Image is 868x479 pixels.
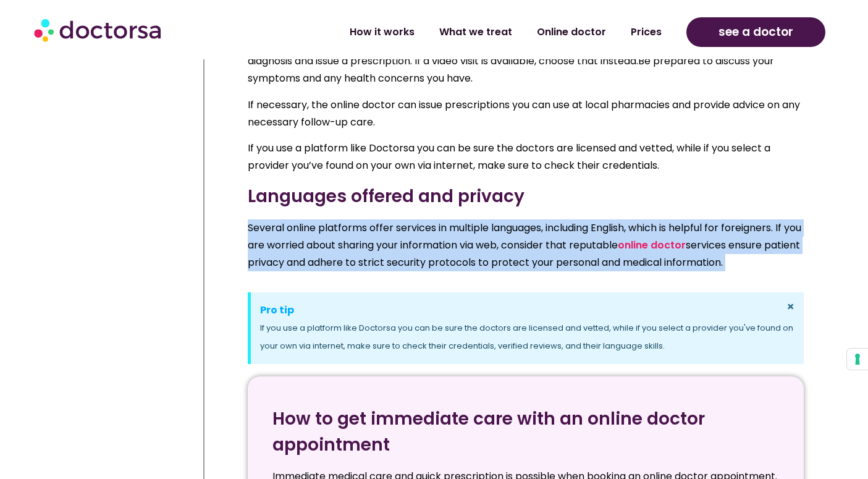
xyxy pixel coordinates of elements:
h3: Languages offered and privacy [248,184,804,210]
nav: Menu [230,18,673,46]
span: see a doctor [718,22,793,42]
a: Prices [618,18,674,46]
span: × [786,298,796,315]
span: Several online platforms offer services in multiple languages, including English, which is helpfu... [248,221,801,269]
button: Dismiss this alert. [785,299,798,315]
a: How it works [337,18,427,46]
button: Your consent preferences for tracking technologies [847,349,868,370]
span: If you use a platform like Doctorsa you can be sure the doctors are licensed and vetted, while if... [260,322,793,352]
a: see a doctor [686,17,825,47]
span: If necessary, the online doctor can issue prescriptions you can use at local pharmacies and provi... [248,98,800,129]
span: Pro tip [260,302,794,319]
h3: How to get immediate care with an online doctor appointment [272,406,779,458]
a: online doctor [618,238,686,252]
p: If you use a platform like Doctorsa you can be sure the doctors are licensed and vetted, while if... [248,140,804,174]
a: Online doctor [525,18,618,46]
a: What we treat [427,18,525,46]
